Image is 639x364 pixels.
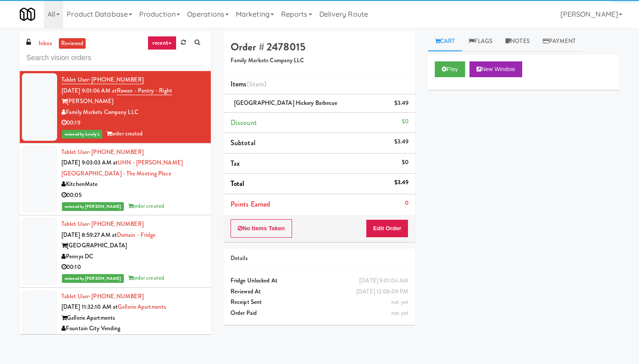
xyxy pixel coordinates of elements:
[62,274,124,283] span: reviewed by [PERSON_NAME]
[20,143,211,216] li: Tablet User· [PHONE_NUMBER][DATE] 9:03:03 AM atUHN - [PERSON_NAME][GEOGRAPHIC_DATA] - The Meeting...
[61,231,117,239] span: [DATE] 8:59:27 AM at
[394,136,409,147] div: $3.49
[405,198,408,209] div: 0
[61,292,144,300] a: Tablet User· [PHONE_NUMBER]
[117,86,172,95] a: Rowan - Pantry - Right
[61,158,118,167] span: [DATE] 9:03:03 AM at
[26,50,204,66] input: Search vision orders
[462,32,499,51] a: Flags
[61,313,204,324] div: Gallerie Apartments
[428,32,462,51] a: Cart
[231,199,270,209] span: Points Earned
[106,129,143,138] span: order created
[61,148,144,156] a: Tablet User· [PHONE_NUMBER]
[402,157,408,168] div: $0
[394,177,409,188] div: $3.49
[61,240,204,251] div: [GEOGRAPHIC_DATA]
[391,309,408,317] span: not yet
[366,219,408,238] button: Edit Order
[61,323,204,334] div: Fountain City Vending
[61,262,204,273] div: 00:10
[117,231,156,239] a: Domain - Fridge
[128,274,164,282] span: order created
[499,32,536,51] a: Notes
[59,38,86,49] a: reviewed
[435,61,465,77] button: Play
[61,179,204,190] div: KitchenMate
[62,202,124,211] span: reviewed by [PERSON_NAME]
[128,202,164,210] span: order created
[61,220,144,228] a: Tablet User· [PHONE_NUMBER]
[231,138,256,148] span: Subtotal
[61,75,144,84] a: Tablet User· [PHONE_NUMBER]
[36,38,54,49] a: inbox
[61,303,118,311] span: [DATE] 11:32:10 AM at
[20,288,211,360] li: Tablet User· [PHONE_NUMBER][DATE] 11:32:10 AM atGallerie ApartmentsGallerie ApartmentsFountain Ci...
[118,303,166,311] a: Gallerie Apartments
[61,190,204,201] div: 00:05
[61,118,204,128] div: 00:19
[61,251,204,262] div: Pennys DC
[231,79,266,89] span: Items
[394,98,409,109] div: $3.49
[231,297,408,308] div: Receipt Sent
[20,215,211,288] li: Tablet User· [PHONE_NUMBER][DATE] 8:59:27 AM atDomain - Fridge[GEOGRAPHIC_DATA]Pennys DC00:10revi...
[231,286,408,297] div: Reviewed At
[231,57,408,64] h5: Family Markets Company LLC
[356,286,408,297] div: [DATE] 12:08:09 PM
[231,178,245,189] span: Total
[148,36,177,50] a: recent
[231,308,408,319] div: Order Paid
[234,99,337,107] span: [GEOGRAPHIC_DATA] Hickory Barbecue
[61,96,204,107] div: [PERSON_NAME]
[89,220,144,228] span: · [PHONE_NUMBER]
[61,158,183,178] a: UHN - [PERSON_NAME][GEOGRAPHIC_DATA] - The Meeting Place
[359,275,408,286] div: [DATE] 9:01:06 AM
[391,298,408,306] span: not yet
[231,253,408,264] div: Details
[61,86,117,95] span: [DATE] 9:01:06 AM at
[231,275,408,286] div: Fridge Unlocked At
[469,61,522,77] button: New Window
[20,7,35,22] img: Micromart
[62,130,102,139] span: reviewed by Lovely L
[89,292,144,300] span: · [PHONE_NUMBER]
[20,71,211,143] li: Tablet User· [PHONE_NUMBER][DATE] 9:01:06 AM atRowan - Pantry - Right[PERSON_NAME]Family Markets ...
[402,116,408,127] div: $0
[231,41,408,53] h4: Order # 2478015
[251,79,264,89] ng-pluralize: item
[61,107,204,118] div: Family Markets Company LLC
[536,32,583,51] a: Payment
[89,148,144,156] span: · [PHONE_NUMBER]
[89,75,144,84] span: · [PHONE_NUMBER]
[231,118,257,128] span: Discount
[247,79,267,89] span: (1 )
[231,219,292,238] button: No Items Taken
[231,158,240,168] span: Tax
